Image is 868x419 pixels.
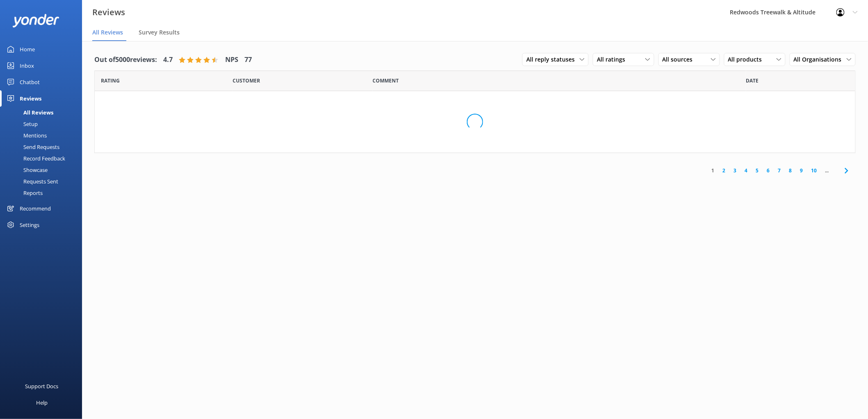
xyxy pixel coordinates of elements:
[796,167,807,174] a: 9
[730,167,741,174] a: 3
[92,6,125,19] h3: Reviews
[821,167,833,174] span: ...
[5,141,82,153] a: Send Requests
[5,176,82,187] a: Requests Sent
[752,167,763,174] a: 5
[708,167,719,174] a: 1
[94,55,157,65] h4: Out of 5000 reviews:
[728,55,767,64] span: All products
[719,167,730,174] a: 2
[12,14,59,27] img: yonder-white-logo.png
[20,217,39,233] div: Settings
[5,153,65,164] div: Record Feedback
[101,77,120,85] span: Date
[36,394,48,411] div: Help
[5,164,48,176] div: Showcase
[5,107,53,118] div: All Reviews
[5,130,82,141] a: Mentions
[233,77,260,85] span: Date
[763,167,774,174] a: 6
[526,55,580,64] span: All reply statuses
[662,55,698,64] span: All sources
[597,55,630,64] span: All ratings
[225,55,238,65] h4: NPS
[5,153,82,164] a: Record Feedback
[373,77,399,85] span: Question
[20,41,35,57] div: Home
[5,176,58,187] div: Requests Sent
[20,90,41,107] div: Reviews
[20,200,51,217] div: Recommend
[244,55,252,65] h4: 77
[5,107,82,118] a: All Reviews
[5,164,82,176] a: Showcase
[5,187,43,199] div: Reports
[92,28,123,37] span: All Reviews
[5,118,82,130] a: Setup
[741,167,752,174] a: 4
[20,57,34,74] div: Inbox
[20,74,40,90] div: Chatbot
[5,141,59,153] div: Send Requests
[794,55,847,64] span: All Organisations
[774,167,785,174] a: 7
[163,55,173,65] h4: 4.7
[746,77,759,85] span: Date
[785,167,796,174] a: 8
[25,378,59,394] div: Support Docs
[139,28,180,37] span: Survey Results
[807,167,821,174] a: 10
[5,118,38,130] div: Setup
[5,130,47,141] div: Mentions
[5,187,82,199] a: Reports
